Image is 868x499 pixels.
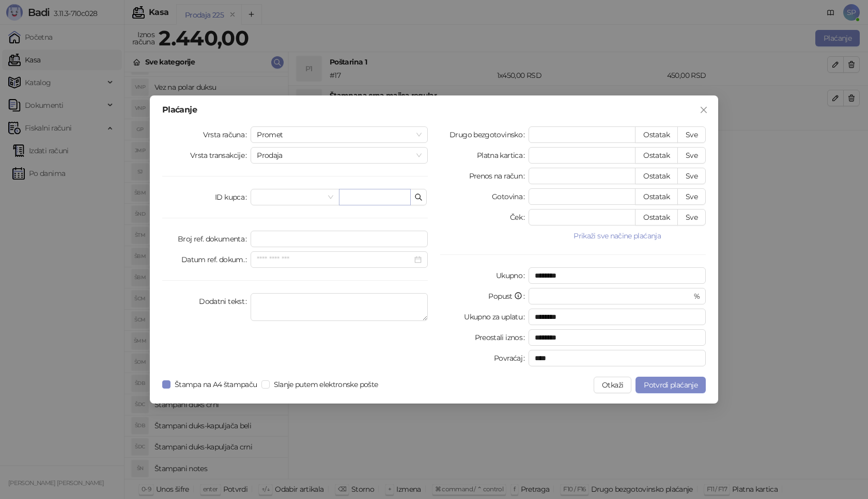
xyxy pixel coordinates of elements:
label: Ukupno za uplatu [464,309,529,325]
button: Ostatak [635,209,678,226]
input: Broj ref. dokumenta [251,231,428,247]
button: Sve [677,126,706,143]
span: close [700,106,708,114]
input: Datum ref. dokum. [257,254,412,265]
label: Drugo bezgotovinsko [450,126,529,143]
label: Popust [488,288,529,304]
label: Vrsta računa [203,126,251,143]
label: Ukupno [496,267,529,284]
button: Sve [677,147,706,164]
label: Povraćaj [494,350,529,366]
span: Potvrdi plaćanje [644,380,698,390]
input: Popust [535,288,691,304]
button: Sve [677,188,706,205]
label: Platna kartica [477,147,529,164]
label: Datum ref. dokum. [181,251,251,268]
button: Potvrdi plaćanje [636,377,706,393]
div: Plaćanje [162,106,706,114]
label: ID kupca [215,189,251,205]
label: Preostali iznos [475,329,529,346]
label: Dodatni tekst [199,293,251,310]
button: Ostatak [635,168,678,184]
button: Ostatak [635,147,678,164]
button: Close [695,102,712,118]
label: Gotovina [492,188,529,205]
button: Prikaži sve načine plaćanja [529,230,706,242]
span: Slanje putem elektronske pošte [270,379,382,390]
label: Ček [510,209,529,226]
span: Promet [257,127,422,142]
button: Sve [677,168,706,184]
button: Sve [677,209,706,226]
span: Zatvori [695,106,712,114]
button: Otkaži [594,377,631,393]
label: Vrsta transakcije [190,147,251,164]
textarea: Dodatni tekst [251,293,428,321]
button: Ostatak [635,126,678,143]
label: Broj ref. dokumenta [178,231,251,247]
label: Prenos na račun [469,168,529,184]
span: Prodaja [257,148,422,163]
button: Ostatak [635,188,678,205]
span: Štampa na A4 štampaču [171,379,261,390]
